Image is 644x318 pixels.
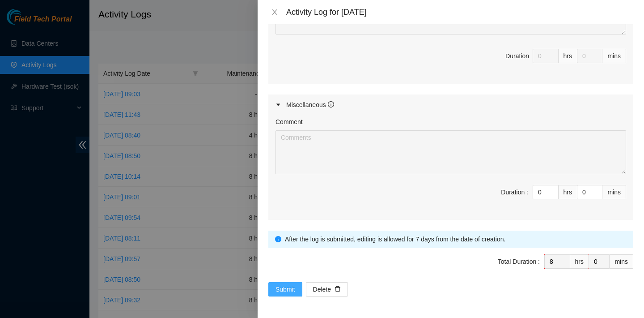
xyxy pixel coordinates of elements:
div: After the log is submitted, editing is allowed for 7 days from the date of creation. [285,234,627,244]
div: mins [602,49,626,63]
textarea: Comment [275,130,626,174]
span: delete [335,286,341,293]
div: Total Duration : [498,257,540,266]
div: Duration : [501,187,528,197]
div: Miscellaneous info-circle [268,95,633,115]
span: info-circle [275,236,281,242]
div: mins [610,254,633,269]
button: Submit [268,282,302,297]
label: Comment [275,117,303,127]
button: Deletedelete [306,282,348,297]
div: hrs [559,49,577,63]
span: info-circle [328,101,334,107]
div: Duration [505,51,529,61]
div: Miscellaneous [286,100,334,110]
div: mins [602,185,626,199]
div: hrs [570,254,589,269]
span: close [271,9,278,16]
button: Close [268,8,281,17]
div: Activity Log for [DATE] [286,7,633,17]
span: caret-right [275,102,281,107]
div: hrs [559,185,577,199]
span: Submit [275,284,295,294]
span: Delete [313,284,331,294]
